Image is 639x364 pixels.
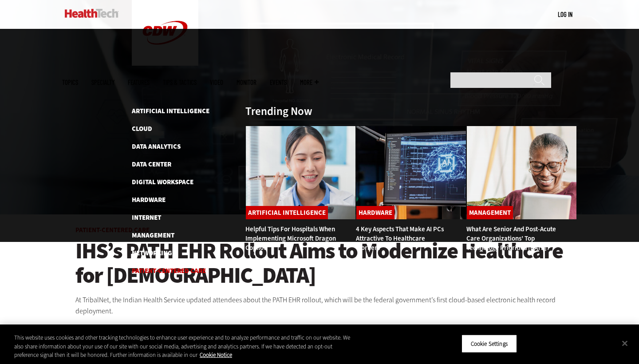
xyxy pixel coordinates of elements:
[245,126,356,220] img: Doctor using phone to dictate to tablet
[132,160,171,169] a: Data Center
[132,107,209,115] a: Artificial Intelligence
[132,142,181,151] a: Data Analytics
[65,9,118,18] img: Home
[245,225,336,252] a: Helpful Tips for Hospitals When Implementing Microsoft Dragon Copilot
[615,333,635,353] button: Close
[132,231,174,240] a: Management
[558,10,572,18] a: Log in
[246,206,328,219] a: Artificial Intelligence
[132,249,172,257] a: Networking
[356,225,444,252] a: 4 Key Aspects That Make AI PCs Attractive to Healthcare Workers
[356,126,466,220] img: Desktop monitor with brain AI concept
[132,124,152,133] a: Cloud
[132,213,161,222] a: Internet
[132,284,161,293] a: Security
[200,351,232,359] a: More information about your privacy
[14,333,351,360] div: This website uses cookies and other tracking technologies to enhance user experience and to analy...
[132,302,164,311] a: Software
[466,225,556,252] a: What Are Senior and Post-Acute Care Organizations’ Top Technology Priorities [DATE]?
[132,178,193,186] a: Digital Workspace
[132,266,206,275] a: Patient-Centered Care
[466,126,577,220] img: Older person using tablet
[467,206,513,219] a: Management
[245,106,312,117] h3: Trending Now
[558,10,572,19] div: User menu
[75,294,564,317] p: At TribalNet, the Indian Health Service updated attendees about the PATH EHR rollout, which will ...
[461,334,517,353] button: Cookie Settings
[356,206,394,219] a: Hardware
[75,239,564,288] a: IHS’s PATH EHR Rollout Aims to Modernize Healthcare for [DEMOGRAPHIC_DATA]
[132,195,166,204] a: Hardware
